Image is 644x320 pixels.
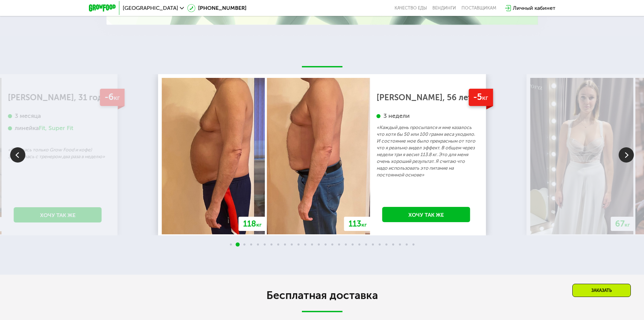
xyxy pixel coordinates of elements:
span: кг [361,221,367,228]
h2: Бесплатная доставка [133,289,511,302]
div: Fit, Super Fit [39,124,73,132]
img: Slide left [10,147,25,163]
div: -5 [469,89,493,106]
div: поставщикам [461,5,496,11]
a: [PHONE_NUMBER] [187,4,246,12]
div: [PERSON_NAME], 56 лет [377,94,476,101]
div: Личный кабинет [513,4,555,12]
p: «Каждый день просыпался и мне казалось что хотя бы 50 или 100 грамм веса уходило. И состояние мое... [377,124,476,178]
a: Хочу так же [14,207,102,222]
span: кг [256,221,262,228]
div: 67 [611,217,635,231]
div: 3 недели [377,112,476,120]
img: Slide right [619,147,634,163]
div: [PERSON_NAME], 31 год [8,94,108,101]
a: Хочу так же [382,207,470,222]
div: линейка [8,124,108,132]
span: кг [625,221,630,228]
p: «Питалась только Grow Food и кофе) Занималась с тренером два раза в неделю» [8,147,108,160]
div: 3 месяца [8,112,108,120]
span: кг [114,94,120,102]
span: [GEOGRAPHIC_DATA] [123,5,178,11]
div: Заказать [572,284,631,297]
span: кг [482,94,488,102]
a: Качество еды [395,5,427,11]
div: -6 [100,89,124,106]
a: Вендинги [432,5,456,11]
div: 118 [239,217,266,231]
div: 113 [344,217,371,231]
